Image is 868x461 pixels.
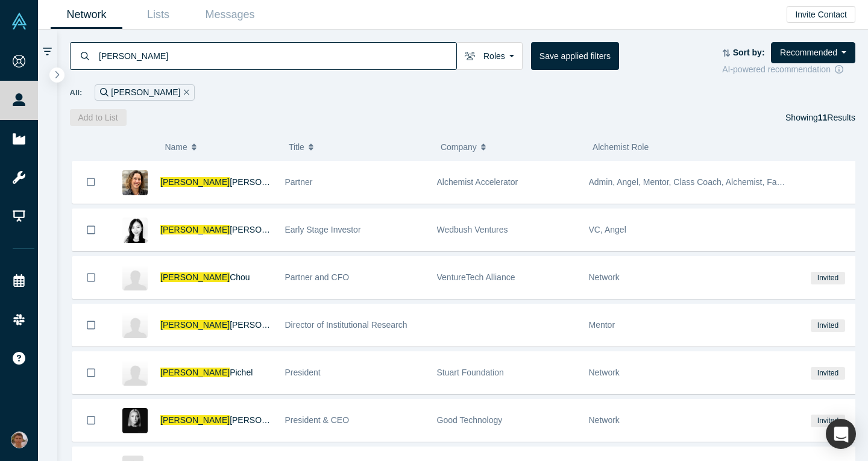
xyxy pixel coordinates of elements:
[160,320,299,330] a: [PERSON_NAME][PERSON_NAME]
[785,109,855,126] div: Showing
[122,265,148,290] img: Christy Chou's Profile Image
[11,13,28,30] img: Alchemist Vault Logo
[531,42,619,70] button: Save applied filters
[456,42,523,70] button: Roles
[51,1,122,29] a: Network
[194,1,266,29] a: Messages
[811,367,844,380] span: Invited
[285,368,321,377] span: President
[589,320,615,330] span: Mentor
[589,272,620,282] span: Network
[811,415,844,427] span: Invited
[437,368,504,377] span: Stuart Foundation
[72,257,110,298] button: Bookmark
[437,177,518,187] span: Alchemist Accelerator
[160,415,230,425] span: [PERSON_NAME]
[285,272,350,282] span: Partner and CFO
[160,177,230,187] span: [PERSON_NAME]
[70,87,83,99] span: All:
[589,415,620,425] span: Network
[289,134,304,160] span: Title
[122,1,194,29] a: Lists
[160,415,299,425] a: [PERSON_NAME][PERSON_NAME]
[122,313,148,338] img: Christy Mann's Profile Image
[160,320,230,330] span: [PERSON_NAME]
[437,272,515,282] span: VentureTech Alliance
[818,113,828,122] strong: 11
[95,84,195,101] div: [PERSON_NAME]
[589,368,620,377] span: Network
[98,42,456,70] input: Search by name, title, company, summary, expertise, investment criteria or topics of focus
[70,109,127,126] button: Add to List
[818,113,855,122] span: Results
[165,134,276,160] button: Name
[787,6,855,23] button: Invite Contact
[285,177,313,187] span: Partner
[441,134,477,160] span: Company
[230,368,253,377] span: Pichel
[122,218,148,243] img: Christy Wang's Profile Image
[122,408,148,433] img: Christy Wyatt's Profile Image
[160,272,230,282] span: [PERSON_NAME]
[811,272,844,284] span: Invited
[122,170,148,195] img: Christy Canida's Profile Image
[230,320,299,330] span: [PERSON_NAME]
[72,161,110,203] button: Bookmark
[437,225,508,234] span: Wedbush Ventures
[811,319,844,332] span: Invited
[441,134,580,160] button: Company
[285,320,407,330] span: Director of Institutional Research
[589,225,626,234] span: VC, Angel
[72,400,110,441] button: Bookmark
[72,304,110,346] button: Bookmark
[160,225,299,234] a: [PERSON_NAME][PERSON_NAME]
[285,415,350,425] span: President & CEO
[165,134,187,160] span: Name
[230,272,250,282] span: Chou
[122,360,148,386] img: Christy Pichel's Profile Image
[589,177,861,187] span: Admin, Angel, Mentor, Class Coach, Alchemist, Faculty, Partner, Lecturer
[289,134,428,160] button: Title
[285,225,361,234] span: Early Stage Investor
[72,352,110,394] button: Bookmark
[160,368,230,377] span: [PERSON_NAME]
[733,48,765,57] strong: Sort by:
[771,42,855,63] button: Recommended
[180,86,189,99] button: Remove Filter
[72,209,110,251] button: Bookmark
[230,225,299,234] span: [PERSON_NAME]
[160,225,230,234] span: [PERSON_NAME]
[593,142,649,152] span: Alchemist Role
[160,272,250,282] a: [PERSON_NAME]Chou
[230,177,299,187] span: [PERSON_NAME]
[437,415,503,425] span: Good Technology
[11,431,28,448] img: Mikhail Baklanov's Account
[160,177,299,187] a: [PERSON_NAME][PERSON_NAME]
[722,63,855,76] div: AI-powered recommendation
[230,415,299,425] span: [PERSON_NAME]
[160,368,253,377] a: [PERSON_NAME]Pichel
